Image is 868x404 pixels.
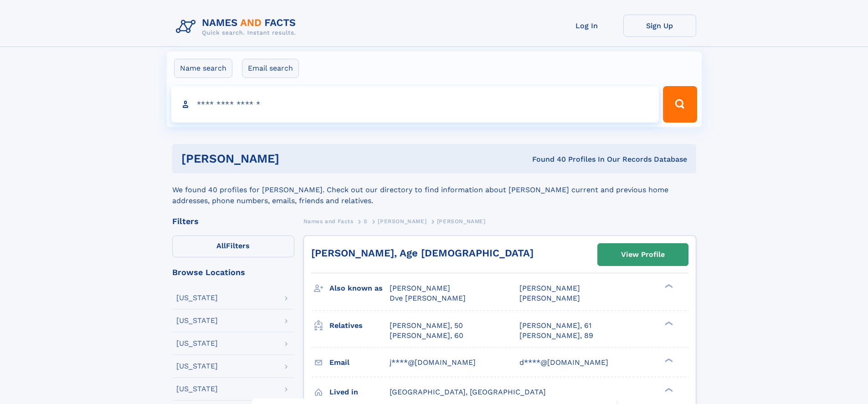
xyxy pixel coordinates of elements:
[172,217,294,225] div: Filters
[176,385,218,393] div: [US_STATE]
[378,218,426,225] span: [PERSON_NAME]
[663,357,673,363] div: ❯
[390,331,463,341] a: [PERSON_NAME], 60
[329,384,390,400] h3: Lived in
[663,86,697,123] button: Search Button
[390,321,463,331] a: [PERSON_NAME], 50
[406,154,687,164] div: Found 40 Profiles In Our Records Database
[172,235,294,257] label: Filters
[329,318,390,333] h3: Relatives
[519,284,580,292] span: [PERSON_NAME]
[176,363,218,370] div: [US_STATE]
[216,241,226,250] span: All
[242,59,299,78] label: Email search
[598,244,688,266] a: View Profile
[171,86,659,123] input: search input
[174,59,232,78] label: Name search
[621,244,665,265] div: View Profile
[663,387,673,393] div: ❯
[172,268,294,276] div: Browse Locations
[390,294,466,302] span: Dve [PERSON_NAME]
[329,355,390,370] h3: Email
[378,215,426,227] a: [PERSON_NAME]
[176,294,218,302] div: [US_STATE]
[519,294,580,302] span: [PERSON_NAME]
[663,320,673,326] div: ❯
[663,283,673,289] div: ❯
[176,340,218,347] div: [US_STATE]
[303,215,354,227] a: Names and Facts
[390,284,450,292] span: [PERSON_NAME]
[390,388,546,396] span: [GEOGRAPHIC_DATA], [GEOGRAPHIC_DATA]
[311,247,534,259] a: [PERSON_NAME], Age [DEMOGRAPHIC_DATA]
[519,331,593,341] a: [PERSON_NAME], 89
[181,153,406,164] h1: [PERSON_NAME]
[623,15,696,37] a: Sign Up
[437,218,486,225] span: [PERSON_NAME]
[172,15,303,39] img: Logo Names and Facts
[329,281,390,296] h3: Also known as
[550,15,623,37] a: Log In
[364,218,368,225] span: S
[364,215,368,227] a: S
[176,317,218,324] div: [US_STATE]
[172,174,696,206] div: We found 40 profiles for [PERSON_NAME]. Check out our directory to find information about [PERSON...
[519,321,591,331] a: [PERSON_NAME], 61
